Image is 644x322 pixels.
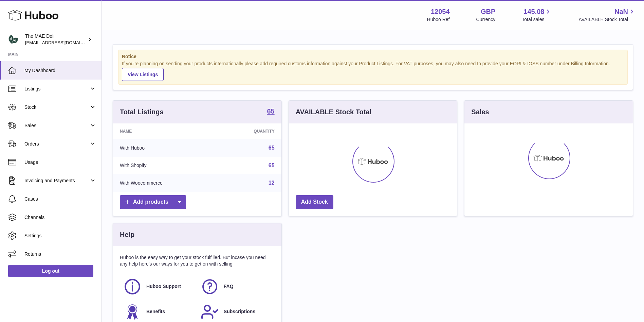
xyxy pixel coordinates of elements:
strong: 12054 [431,7,450,16]
span: Sales [24,122,89,129]
span: Listings [24,86,89,92]
span: Total sales [522,16,552,23]
span: Stock [24,104,89,111]
div: If you're planning on sending your products internationally please add required customs informati... [122,61,624,81]
span: Settings [24,233,96,239]
span: Huboo Support [146,283,181,290]
span: [EMAIL_ADDRESS][DOMAIN_NAME] [25,40,100,45]
span: Channels [24,214,96,221]
td: With Shopify [113,157,218,174]
span: Benefits [146,308,165,315]
span: AVAILABLE Stock Total [578,16,636,23]
a: 12 [269,180,275,186]
a: Add Stock [296,195,333,209]
a: Benefits [123,303,194,321]
div: Currency [476,16,496,23]
strong: 65 [267,108,274,115]
h3: AVAILABLE Stock Total [296,107,371,117]
span: Subscriptions [224,308,255,315]
a: Add products [120,195,186,209]
div: The MAE Deli [25,33,86,46]
span: Returns [24,251,96,257]
a: Log out [8,265,93,277]
span: FAQ [224,283,234,290]
td: With Huboo [113,139,218,157]
span: NaN [614,7,628,16]
p: Huboo is the easy way to get your stock fulfilled. But incase you need any help here's our ways f... [120,254,275,267]
a: Huboo Support [123,277,194,296]
span: Invoicing and Payments [24,177,89,184]
a: Subscriptions [201,303,271,321]
a: 65 [269,163,275,168]
h3: Sales [471,107,489,117]
span: Orders [24,141,89,147]
a: View Listings [122,68,164,81]
a: FAQ [201,277,271,296]
span: My Dashboard [24,67,96,74]
span: Usage [24,159,96,166]
img: logistics@deliciouslyella.com [8,34,18,45]
span: Cases [24,196,96,202]
span: 145.08 [523,7,544,16]
th: Quantity [218,123,281,139]
a: 65 [269,145,275,151]
th: Name [113,123,218,139]
td: With Woocommerce [113,174,218,192]
h3: Total Listings [120,107,164,117]
strong: GBP [481,7,495,16]
h3: Help [120,230,134,239]
a: NaN AVAILABLE Stock Total [578,7,636,23]
strong: Notice [122,53,624,60]
div: Huboo Ref [427,16,450,23]
a: 65 [267,108,274,116]
a: 145.08 Total sales [522,7,552,23]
